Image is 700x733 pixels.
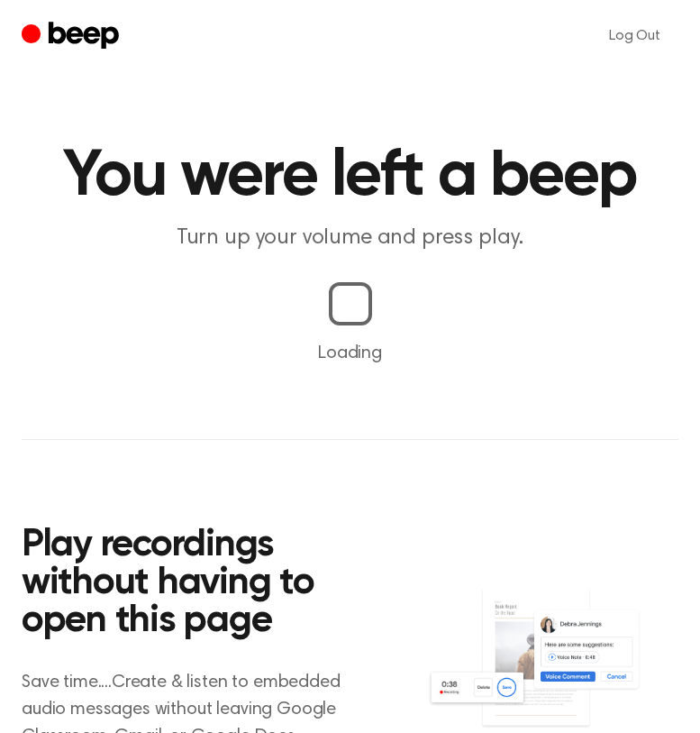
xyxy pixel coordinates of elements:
a: Log Out [591,14,678,58]
h1: You were left a beep [22,144,678,209]
h2: Play recordings without having to open this page [22,527,355,640]
a: Beep [22,19,123,54]
p: Turn up your volume and press play. [22,224,678,253]
p: Loading [22,340,678,367]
